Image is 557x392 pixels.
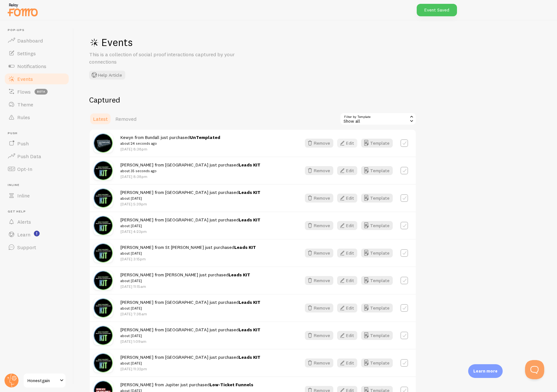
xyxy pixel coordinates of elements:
a: Alerts [4,215,70,228]
span: Honestgain [27,377,58,384]
span: [PERSON_NAME] from [GEOGRAPHIC_DATA] just purchased [120,217,260,229]
a: Theme [4,98,70,111]
a: Removed [112,112,140,125]
a: Push Data [4,150,70,163]
span: Notifications [17,63,46,69]
span: [PERSON_NAME] from St [PERSON_NAME] just purchased [120,244,256,256]
button: Remove [305,331,333,340]
span: Inline [8,183,70,187]
h2: Captured [89,95,416,105]
a: Leads KIT [239,327,260,333]
a: Rules [4,111,70,124]
small: about [DATE] [120,278,250,284]
p: Learn more [473,368,498,374]
p: [DATE] 1:09am [120,339,260,344]
span: Opt-In [17,166,32,172]
button: Edit [337,139,357,148]
a: Low-Ticket Funnels [210,382,253,388]
small: about 24 seconds ago [120,141,220,146]
span: Push Data [17,153,41,159]
a: Opt-In [4,163,70,175]
a: Leads KIT [228,272,250,278]
a: Template [361,249,393,257]
span: [PERSON_NAME] from [GEOGRAPHIC_DATA] just purchased [120,299,260,311]
p: [DATE] 3:15pm [120,256,256,262]
a: Settings [4,47,70,60]
a: Leads KIT [239,354,260,360]
button: Remove [305,276,333,285]
h1: Events [89,36,281,49]
span: Latest [93,116,108,122]
span: Flows [17,88,31,95]
small: about [DATE] [120,223,260,229]
span: Push [17,140,29,147]
a: Edit [337,304,361,312]
img: 9mZHSrDrQmyWCXHbPp9u [94,271,113,290]
span: Removed [115,116,136,122]
button: Template [361,194,393,203]
button: Edit [337,194,357,203]
button: Edit [337,166,357,175]
a: Push [4,137,70,150]
span: Support [17,244,36,250]
p: [DATE] 11:32pm [120,366,260,372]
small: about [DATE] [120,305,260,311]
p: This is a collection of social proof interactions captured by your connections [89,51,243,65]
img: 9mZHSrDrQmyWCXHbPp9u [94,161,113,180]
a: Notifications [4,60,70,73]
button: Remove [305,194,333,203]
span: Settings [17,50,36,57]
span: beta [35,89,48,95]
a: Leads KIT [239,217,260,223]
button: Edit [337,304,357,312]
button: Template [361,276,393,285]
a: Events [4,73,70,85]
a: Edit [337,166,361,175]
button: Template [361,221,393,230]
span: Alerts [17,219,31,225]
a: UnTemplated [190,135,220,140]
span: Push [8,131,70,135]
span: [PERSON_NAME] from [GEOGRAPHIC_DATA] just purchased [120,354,260,366]
a: Edit [337,249,361,257]
img: 9mZHSrDrQmyWCXHbPp9u [94,353,113,373]
a: Edit [337,139,361,148]
a: Flows beta [4,85,70,98]
small: about [DATE] [120,196,260,201]
a: Leads KIT [234,244,256,250]
span: Inline [17,192,30,199]
button: Edit [337,221,357,230]
a: Leads KIT [239,299,260,305]
a: Inline [4,189,70,202]
button: Template [361,331,393,340]
small: about 35 seconds ago [120,168,260,174]
span: Get Help [8,210,70,214]
div: Learn more [468,364,503,378]
p: [DATE] 8:38pm [120,174,260,179]
button: Remove [305,166,333,175]
button: Template [361,304,393,312]
div: Show all [340,112,416,125]
a: Latest [89,112,112,125]
p: [DATE] 8:38pm [120,146,220,152]
span: Learn [17,231,30,238]
button: Help Article [89,71,125,80]
button: Remove [305,249,333,257]
button: Edit [337,331,357,340]
p: [DATE] 7:38am [120,311,260,317]
small: about [DATE] [120,360,260,366]
img: 9mZHSrDrQmyWCXHbPp9u [94,188,113,208]
span: [PERSON_NAME] from [GEOGRAPHIC_DATA] just purchased [120,327,260,339]
img: MOyHSvZ6RTW1x2v0y95t [94,134,113,153]
svg: <p>Watch New Feature Tutorials!</p> [34,231,40,236]
img: 9mZHSrDrQmyWCXHbPp9u [94,243,113,263]
button: Edit [337,358,357,367]
button: Template [361,166,393,175]
span: Events [17,76,33,82]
